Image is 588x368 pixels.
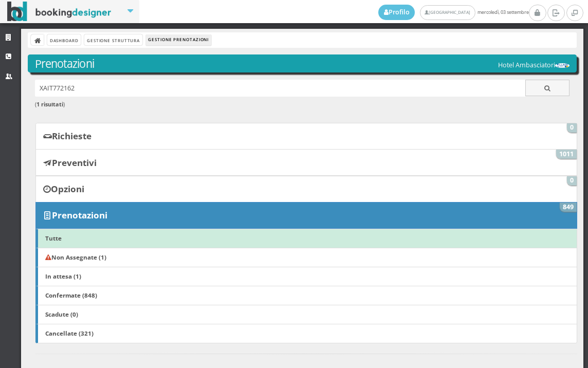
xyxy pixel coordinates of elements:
b: Non Assegnate (1) [45,253,106,261]
a: Scadute (0) [35,305,577,324]
h6: ( ) [35,101,570,108]
span: mercoledì, 03 settembre [378,5,529,20]
a: Profilo [378,5,415,20]
h3: Prenotazioni [35,57,570,70]
b: Tutte [45,234,62,242]
span: 1011 [556,150,577,159]
span: 0 [567,123,577,133]
a: Preventivi 1011 [35,149,577,176]
b: Prenotazioni [52,209,107,221]
a: Tutte [35,229,577,248]
a: Richieste 0 [35,123,577,150]
b: Richieste [52,130,91,142]
span: 849 [560,203,577,212]
b: Confermate (848) [45,291,97,299]
b: Preventivi [52,157,97,169]
a: In attesa (1) [35,267,577,286]
a: [GEOGRAPHIC_DATA] [420,5,475,20]
a: Dashboard [47,34,81,45]
h5: Hotel Ambasciatori [498,61,569,69]
li: Gestione Prenotazioni [146,34,211,46]
b: Cancellate (321) [45,329,94,337]
img: 29cdc84380f711ecb0a10a069e529790.png [555,63,569,68]
b: 1 risultati [36,100,63,108]
b: Opzioni [51,183,84,195]
a: Confermate (848) [35,286,577,305]
a: Gestione Struttura [84,34,142,45]
input: Ricerca cliente - (inserisci il codice, il nome, il cognome, il numero di telefono o la mail) [35,80,526,97]
a: Prenotazioni 849 [35,202,577,229]
b: In attesa (1) [45,272,81,280]
b: Scadute (0) [45,310,78,318]
a: Non Assegnate (1) [35,248,577,267]
a: Cancellate (321) [35,324,577,343]
img: BookingDesigner.com [7,2,112,22]
span: 0 [567,176,577,186]
a: Opzioni 0 [35,176,577,203]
